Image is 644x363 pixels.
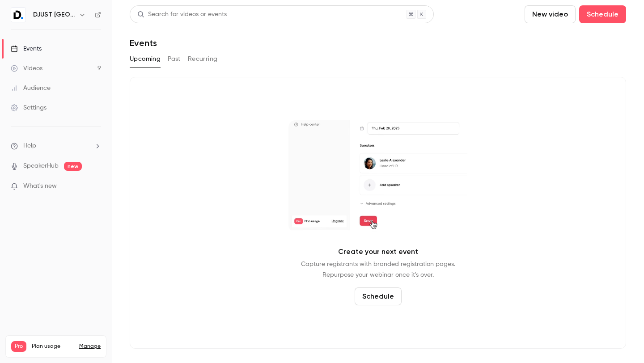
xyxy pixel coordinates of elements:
div: Videos [11,64,42,73]
p: Capture registrants with branded registration pages. Repurpose your webinar once it's over. [301,259,455,280]
span: Help [23,141,36,151]
iframe: Noticeable Trigger [90,182,101,190]
p: Create your next event [338,246,418,257]
span: Plan usage [32,343,74,350]
button: New video [525,5,576,23]
div: Events [11,44,42,53]
div: Settings [11,103,47,112]
span: What's new [23,181,57,191]
button: Upcoming [130,52,161,66]
div: Search for videos or events [137,10,227,19]
div: Audience [11,84,51,93]
h1: Events [130,38,157,48]
a: SpeakerHub [23,161,59,171]
img: DJUST France [11,8,25,22]
button: Past [168,52,181,66]
li: help-dropdown-opener [11,141,101,151]
button: Schedule [579,5,626,23]
span: Pro [11,341,26,352]
h6: DJUST [GEOGRAPHIC_DATA] [33,10,75,19]
span: new [64,162,82,171]
a: Manage [79,343,101,350]
button: Recurring [188,52,218,66]
button: Schedule [355,287,402,305]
